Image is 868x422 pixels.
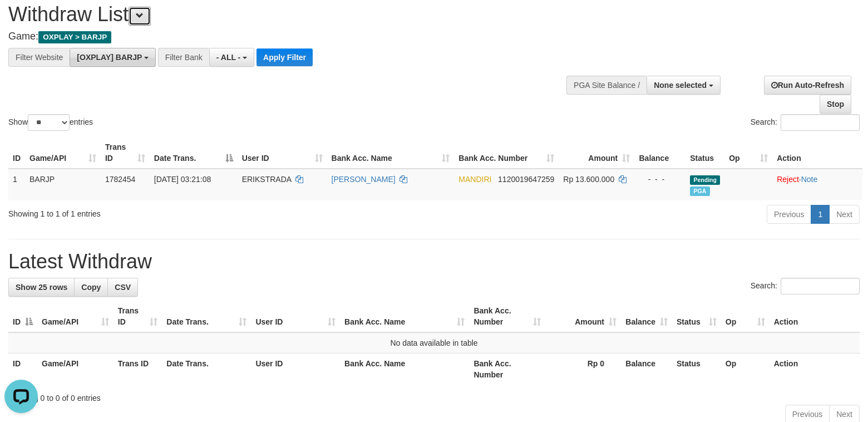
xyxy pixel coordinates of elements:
[242,175,292,184] span: ERIKSTRADA
[751,114,860,131] label: Search:
[154,175,211,184] span: [DATE] 03:21:08
[621,301,672,332] th: Balance: activate to sort column ascending
[469,354,545,385] th: Bank Acc. Number
[16,283,67,292] span: Show 25 rows
[654,81,707,90] span: None selected
[70,48,156,67] button: [OXPLAY] BARJP
[8,332,860,354] td: No data available in table
[781,278,860,295] input: Search:
[8,251,860,273] h1: Latest Withdraw
[216,53,241,62] span: - ALL -
[28,114,70,131] select: Showentries
[25,169,101,200] td: BARJP
[672,354,721,385] th: Status
[685,137,724,169] th: Status
[690,187,709,196] span: Marked by bnpgilang
[621,354,672,385] th: Balance
[781,114,860,131] input: Search:
[469,301,545,332] th: Bank Acc. Number: activate to sort column ascending
[801,175,818,184] a: Note
[647,76,721,95] button: None selected
[162,354,251,385] th: Date Trans.
[498,175,554,184] span: Copy 1120019647259 to clipboard
[327,137,455,169] th: Bank Acc. Name: activate to sort column ascending
[38,31,111,43] span: OXPLAY > BARJP
[8,204,353,219] div: Showing 1 to 1 of 1 entries
[150,137,238,169] th: Date Trans.: activate to sort column descending
[721,354,770,385] th: Op
[105,175,136,184] span: 1782454
[811,205,830,224] a: 1
[8,354,37,385] th: ID
[162,301,251,332] th: Date Trans.: activate to sort column ascending
[340,301,469,332] th: Bank Acc. Name: activate to sort column ascending
[37,354,114,385] th: Game/API
[454,137,559,169] th: Bank Acc. Number: activate to sort column ascending
[251,301,340,332] th: User ID: activate to sort column ascending
[332,175,396,184] a: [PERSON_NAME]
[340,354,469,385] th: Bank Acc. Name
[559,137,634,169] th: Amount: activate to sort column ascending
[37,301,114,332] th: Game/API: activate to sort column ascending
[238,137,327,169] th: User ID: activate to sort column ascending
[77,53,142,62] span: [OXPLAY] BARJP
[158,48,209,67] div: Filter Bank
[770,301,860,332] th: Action
[8,388,860,404] div: Showing 0 to 0 of 0 entries
[820,95,851,114] a: Stop
[25,137,101,169] th: Game/API: activate to sort column ascending
[764,76,851,95] a: Run Auto-Refresh
[458,175,491,184] span: MANDIRI
[672,301,721,332] th: Status: activate to sort column ascending
[8,3,568,26] h1: Withdraw List
[690,175,720,185] span: Pending
[545,301,621,332] th: Amount: activate to sort column ascending
[101,137,150,169] th: Trans ID: activate to sort column ascending
[115,283,131,292] span: CSV
[81,283,101,292] span: Copy
[107,278,138,297] a: CSV
[114,354,162,385] th: Trans ID
[770,354,860,385] th: Action
[767,205,811,224] a: Previous
[721,301,770,332] th: Op: activate to sort column ascending
[8,31,568,42] h4: Game:
[8,137,25,169] th: ID
[724,137,772,169] th: Op: activate to sort column ascending
[8,278,75,297] a: Show 25 rows
[209,48,254,67] button: - ALL -
[8,301,37,332] th: ID: activate to sort column descending
[8,114,93,131] label: Show entries
[114,301,162,332] th: Trans ID: activate to sort column ascending
[777,175,799,184] a: Reject
[829,205,860,224] a: Next
[634,137,685,169] th: Balance
[751,278,860,295] label: Search:
[566,76,647,95] div: PGA Site Balance /
[8,48,70,67] div: Filter Website
[257,48,313,66] button: Apply Filter
[74,278,108,297] a: Copy
[772,137,862,169] th: Action
[251,354,340,385] th: User ID
[772,169,862,200] td: ·
[563,175,614,184] span: Rp 13.600.000
[8,169,25,200] td: 1
[4,4,38,38] button: Open LiveChat chat widget
[639,174,681,185] div: - - -
[545,354,621,385] th: Rp 0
